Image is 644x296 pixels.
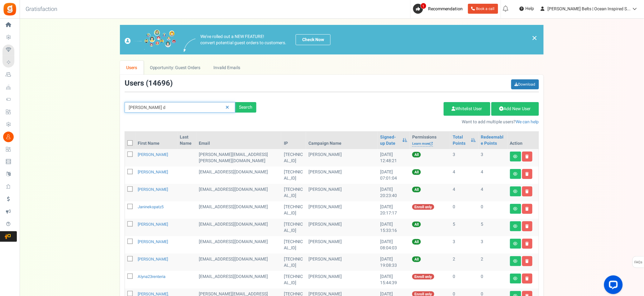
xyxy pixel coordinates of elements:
[479,149,508,167] td: 3
[266,119,539,125] p: Want to add multiple users?
[19,3,64,16] h3: Gratisfaction
[378,271,410,289] td: [DATE] 15:44:39
[468,4,498,14] a: Book a call
[306,219,378,236] td: [PERSON_NAME]
[138,256,168,262] a: [PERSON_NAME]
[526,259,529,263] i: Delete user
[207,61,247,75] a: Invalid Emails
[526,155,529,158] i: Delete user
[138,186,168,192] a: [PERSON_NAME]
[453,134,468,147] a: Total Points
[412,222,421,227] span: All
[412,141,433,147] a: Learn more
[513,242,518,246] i: View details
[412,239,421,245] span: All
[281,149,306,167] td: [TECHNICAL_ID]
[196,236,281,254] td: [EMAIL_ADDRESS][DOMAIN_NAME]
[410,132,450,149] th: Permissions
[196,254,281,271] td: [EMAIL_ADDRESS][DOMAIN_NAME]
[138,152,168,157] a: [PERSON_NAME]
[378,219,410,236] td: [DATE] 15:33:16
[491,102,539,116] a: Add New User
[196,201,281,219] td: General
[138,274,165,280] a: alyna23renteria
[479,184,508,201] td: 4
[281,201,306,219] td: [TECHNICAL_ID]
[532,34,537,42] a: ×
[281,184,306,201] td: [TECHNICAL_ID]
[306,132,378,149] th: Campaign Name
[177,132,196,149] th: Last Name
[479,254,508,271] td: 2
[184,39,196,52] img: images
[513,172,518,176] i: View details
[428,6,463,12] span: Recommendation
[306,184,378,201] td: [PERSON_NAME]
[144,61,207,75] a: Opportunity: Guest Orders
[378,201,410,219] td: [DATE] 20:17:17
[481,134,505,147] a: Redeemable Points
[125,30,176,50] img: images
[281,254,306,271] td: [TECHNICAL_ID]
[281,219,306,236] td: [TECHNICAL_ID]
[378,236,410,254] td: [DATE] 08:04:03
[508,132,539,149] th: Action
[450,201,478,219] td: 0
[196,219,281,236] td: [EMAIL_ADDRESS][DOMAIN_NAME]
[479,236,508,254] td: 3
[148,78,170,89] span: 14696
[479,201,508,219] td: 0
[479,219,508,236] td: 5
[378,149,410,167] td: [DATE] 12:48:21
[524,6,534,12] span: Help
[196,167,281,184] td: [EMAIL_ADDRESS][DOMAIN_NAME]
[450,254,478,271] td: 2
[412,256,421,262] span: All
[306,149,378,167] td: [PERSON_NAME]
[135,132,177,149] th: First Name
[378,167,410,184] td: [DATE] 07:01:04
[306,236,378,254] td: [PERSON_NAME]
[450,219,478,236] td: 5
[138,221,168,227] a: [PERSON_NAME]
[517,4,537,14] a: Help
[513,259,518,263] i: View details
[450,167,478,184] td: 4
[196,184,281,201] td: [EMAIL_ADDRESS][DOMAIN_NAME]
[281,132,306,149] th: IP
[450,184,478,201] td: 4
[412,204,434,210] span: Enroll only
[3,2,17,16] img: Gratisfaction
[513,224,518,228] i: View details
[412,274,434,280] span: Enroll only
[421,3,427,9] span: 1
[235,102,256,113] div: Search
[296,34,331,45] a: Check Now
[138,169,168,175] a: [PERSON_NAME]
[513,207,518,211] i: View details
[526,207,529,211] i: Delete user
[281,167,306,184] td: [TECHNICAL_ID]
[222,102,232,113] a: Reset
[513,155,518,158] i: View details
[200,34,286,46] p: We've rolled out a NEW FEATURE! convert potential guest orders to customers.
[513,190,518,193] i: View details
[513,277,518,280] i: View details
[125,79,173,87] h3: Users ( )
[526,172,529,176] i: Delete user
[412,187,421,192] span: All
[306,167,378,184] td: [PERSON_NAME]
[380,134,399,147] a: Signed-up Date
[413,4,465,14] a: 1 Recommendation
[196,271,281,289] td: General
[634,256,643,268] span: FAQs
[281,271,306,289] td: [TECHNICAL_ID]
[511,79,539,89] a: Download
[479,167,508,184] td: 4
[306,254,378,271] td: [PERSON_NAME]
[526,277,529,280] i: Delete user
[378,254,410,271] td: [DATE] 19:08:33
[479,271,508,289] td: 0
[450,236,478,254] td: 3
